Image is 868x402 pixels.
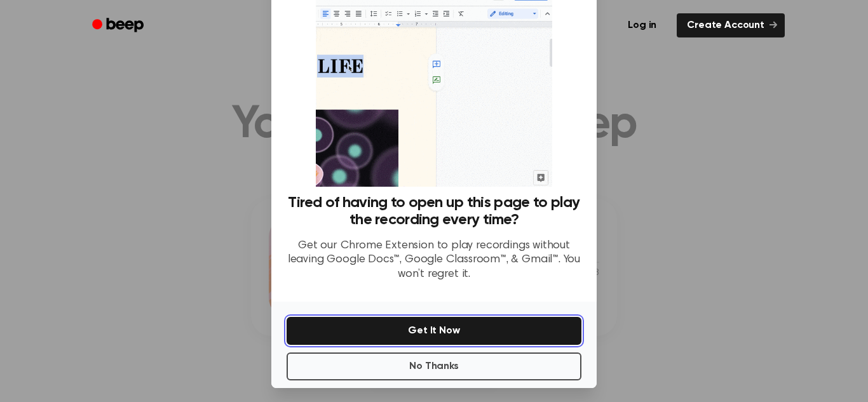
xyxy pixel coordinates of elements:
button: No Thanks [287,352,581,380]
a: Log in [615,11,669,40]
a: Beep [83,13,155,38]
p: Get our Chrome Extension to play recordings without leaving Google Docs™, Google Classroom™, & Gm... [287,239,581,282]
button: Get It Now [287,317,581,345]
a: Create Account [677,13,785,37]
h3: Tired of having to open up this page to play the recording every time? [287,194,581,229]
